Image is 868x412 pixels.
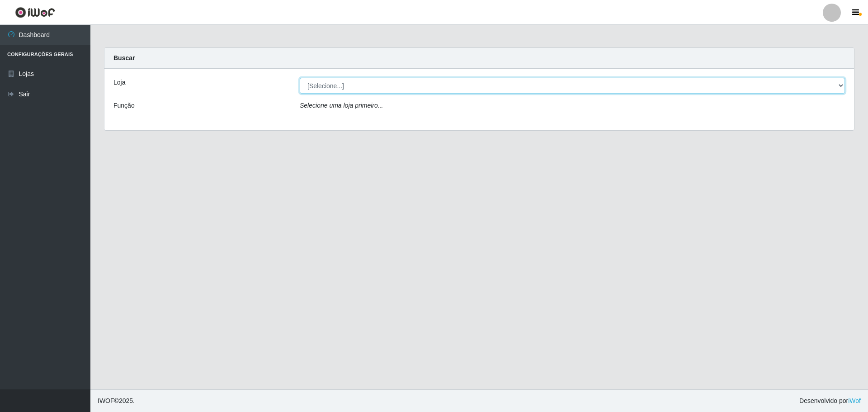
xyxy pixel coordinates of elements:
i: Selecione uma loja primeiro... [300,102,383,109]
span: IWOF [98,397,114,404]
span: © 2025 . [98,396,135,406]
strong: Buscar [113,54,135,62]
span: Desenvolvido por [799,396,861,406]
a: iWof [848,397,861,404]
label: Loja [113,78,125,87]
img: CoreUI Logo [15,7,55,18]
label: Função [113,101,135,110]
